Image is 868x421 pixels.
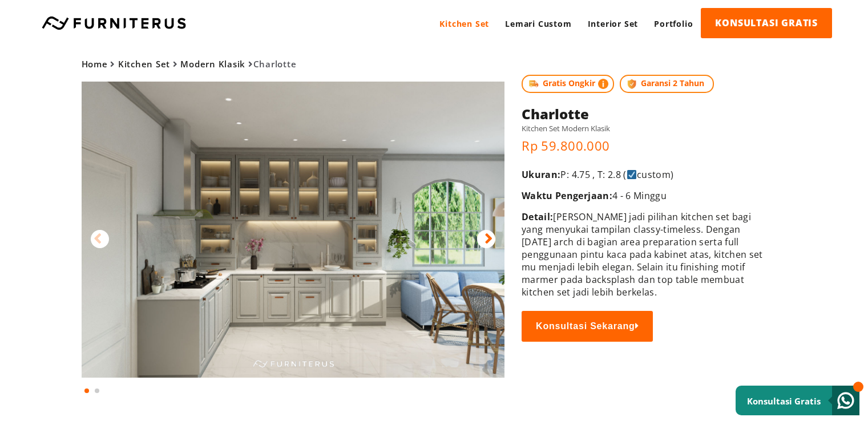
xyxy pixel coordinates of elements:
[431,8,497,39] a: Kitchen Set
[522,104,769,123] h1: Charlotte
[522,123,769,133] h5: Kitchen Set Modern Klasik
[522,189,769,202] p: 4 - 6 Minggu
[522,211,769,298] p: [PERSON_NAME] jadi pilihan kitchen set bagi yang menyukai tampilan classy-timeless. Dengan [DATE]...
[497,8,579,39] a: Lemari Custom
[522,168,769,181] p: P: 4.75 , T: 2.8 ( custom)
[522,137,769,154] p: Rp 59.800.000
[620,75,714,93] span: Garansi 2 Tahun
[522,168,560,181] span: Ukuran:
[646,8,701,39] a: Portfolio
[522,211,553,223] span: Detail:
[627,170,636,179] img: ☑
[598,78,608,90] img: info-colored.png
[527,78,540,90] img: shipping.jpg
[522,189,612,202] span: Waktu Pengerjaan:
[180,58,245,70] a: Modern Klasik
[747,395,821,407] small: Konsultasi Gratis
[580,8,647,39] a: Interior Set
[82,58,108,70] a: Home
[736,386,859,415] a: Konsultasi Gratis
[82,82,505,378] img: Charlotte Kitchen Set Modern Klasik by Furniterus
[118,58,170,70] a: Kitchen Set
[522,311,653,342] button: Konsultasi Sekarang
[701,8,832,38] a: KONSULTASI GRATIS
[82,58,297,70] span: Charlotte
[522,75,614,93] span: Gratis Ongkir
[625,78,638,90] img: protect.png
